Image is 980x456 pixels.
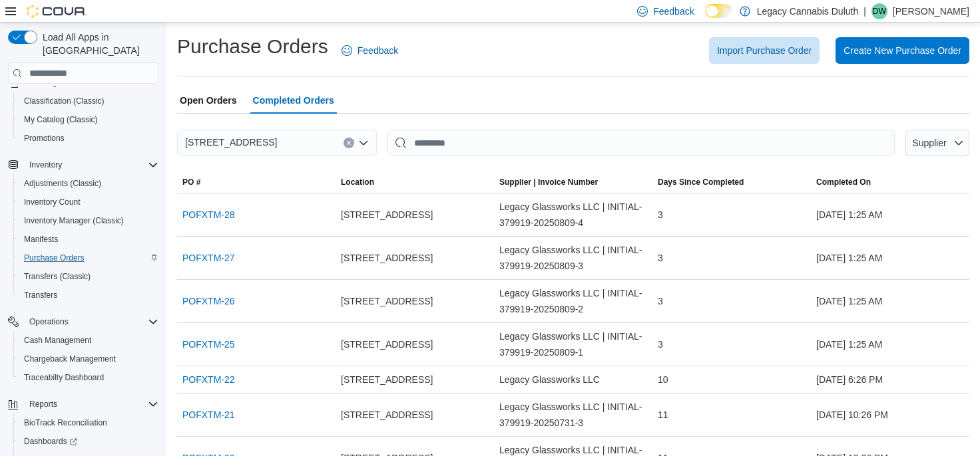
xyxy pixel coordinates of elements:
span: 3 [658,293,663,309]
input: This is a search bar. After typing your query, hit enter to filter the results lower in the page. [387,130,895,156]
span: [DATE] 1:25 AM [816,207,882,223]
a: POFXTM-27 [182,250,235,266]
a: POFXTM-26 [182,293,235,309]
button: Days Since Completed [652,171,811,193]
button: Reports [3,395,164,413]
a: Inventory Count [19,194,86,210]
span: BioTrack Reconciliation [24,417,107,428]
h1: Purchase Orders [177,33,328,60]
a: Traceabilty Dashboard [19,370,109,386]
div: Legacy Glassworks LLC | INITIAL-379919-20250809-1 [494,323,652,366]
span: [DATE] 10:26 PM [816,407,888,423]
a: Adjustments (Classic) [19,175,107,191]
span: [STREET_ADDRESS] [185,134,277,150]
a: POFXTM-25 [182,336,235,352]
button: Import Purchase Order [709,37,820,64]
span: [DATE] 1:25 AM [816,336,882,352]
a: Manifests [19,231,63,247]
span: Chargeback Management [24,354,116,364]
a: Dashboards [13,432,164,451]
span: Promotions [24,133,65,144]
span: Classification (Classic) [24,96,105,106]
span: Transfers (Classic) [24,271,91,282]
span: Transfers (Classic) [19,269,158,285]
span: Inventory [29,160,62,170]
span: Reports [24,396,158,412]
a: Transfers (Classic) [19,269,96,285]
button: Cash Management [13,331,164,350]
div: Location [341,177,374,187]
span: Manifests [19,231,158,247]
span: Operations [24,314,158,330]
a: Purchase Orders [19,250,90,266]
div: Legacy Glassworks LLC | INITIAL-379919-20250809-4 [494,193,652,236]
a: Chargeback Management [19,351,121,367]
a: POFXTM-22 [182,372,235,388]
span: Cash Management [24,335,91,346]
button: Transfers (Classic) [13,267,164,286]
span: Import Purchase Order [717,44,812,57]
button: Inventory [24,157,67,173]
span: Supplier [912,138,946,148]
span: 11 [658,407,668,423]
button: Create New Purchase Order [836,37,969,64]
button: Operations [24,314,74,330]
span: Traceabilty Dashboard [19,370,158,386]
span: Completed On [816,177,871,187]
img: Cova [27,5,87,18]
span: Create New Purchase Order [844,44,961,57]
span: Adjustments (Classic) [24,178,101,189]
span: Inventory Count [19,194,158,210]
a: POFXTM-28 [182,207,235,223]
span: [STREET_ADDRESS] [341,372,433,388]
span: Supplier | Invoice Number [499,177,598,187]
button: Inventory Manager (Classic) [13,211,164,230]
span: Days Since Completed [658,177,744,187]
p: | [863,3,866,19]
span: 3 [658,207,663,223]
span: My Catalog (Classic) [24,114,98,125]
a: My Catalog (Classic) [19,112,103,128]
button: Inventory [3,156,164,174]
a: Classification (Classic) [19,93,110,109]
button: Inventory Count [13,193,164,211]
a: Cash Management [19,332,97,348]
button: Supplier | Invoice Number [494,171,652,193]
span: 3 [658,336,663,352]
span: Load All Apps in [GEOGRAPHIC_DATA] [37,31,158,57]
span: Feedback [653,5,694,18]
span: [STREET_ADDRESS] [341,250,433,266]
div: Legacy Glassworks LLC [494,366,652,393]
a: Inventory Manager (Classic) [19,213,129,229]
span: Manifests [24,234,58,245]
span: [STREET_ADDRESS] [341,207,433,223]
span: Open Orders [180,87,237,114]
span: [DATE] 1:25 AM [816,250,882,266]
span: Cash Management [19,332,158,348]
button: My Catalog (Classic) [13,110,164,129]
button: Transfers [13,286,164,304]
input: Dark Mode [705,4,733,18]
span: [STREET_ADDRESS] [341,336,433,352]
button: Location [336,171,494,193]
a: Dashboards [19,433,83,449]
button: Clear input [344,138,354,148]
button: Open list of options [358,138,369,148]
span: Chargeback Management [19,351,158,367]
button: Adjustments (Classic) [13,174,164,193]
span: DW [873,3,886,19]
button: Supplier [905,130,969,156]
span: [DATE] 1:25 AM [816,293,882,309]
span: Transfers [19,287,158,303]
span: Operations [29,316,69,327]
button: Manifests [13,230,164,249]
span: Inventory Manager (Classic) [24,215,124,226]
p: [PERSON_NAME] [893,3,969,19]
p: Legacy Cannabis Duluth [757,3,859,19]
span: Feedback [358,44,398,57]
span: Transfers [24,290,57,300]
button: PO # [177,171,336,193]
span: Inventory Count [24,197,81,207]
